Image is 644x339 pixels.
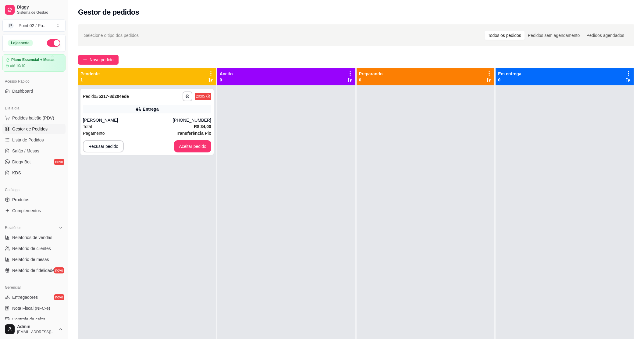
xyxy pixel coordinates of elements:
[498,71,521,77] p: Em entrega
[2,322,66,337] button: Admin[EMAIL_ADDRESS][DOMAIN_NAME]
[2,314,66,324] a: Controle de caixa
[78,55,119,65] button: Novo pedido
[2,2,66,17] a: DiggySistema de Gestão
[2,146,66,156] a: Salão / Mesas
[525,31,583,40] div: Pedidos sem agendamento
[2,266,66,275] a: Relatório de fidelidadenovo
[143,106,158,112] div: Entrega
[12,88,33,94] span: Dashboard
[12,159,31,165] span: Diggy Bot
[5,225,21,230] span: Relatórios
[12,148,39,154] span: Salão / Mesas
[83,117,173,123] div: [PERSON_NAME]
[2,86,66,96] a: Dashboard
[174,140,211,152] button: Aceitar pedido
[11,58,55,62] article: Plano Essencial + Mesas
[8,23,14,29] span: P
[83,94,96,99] span: Pedido
[19,23,47,29] div: Point 02 / Pa ...
[83,58,87,62] span: plus
[2,157,66,167] a: Diggy Botnovo
[12,208,41,214] span: Complementos
[2,206,66,216] a: Complementos
[176,131,211,136] strong: Transferência Pix
[83,123,92,130] span: Total
[220,71,233,77] p: Aceito
[17,324,56,330] span: Admin
[12,115,54,121] span: Pedidos balcão (PDV)
[2,195,66,205] a: Produtos
[12,294,38,300] span: Entregadores
[90,56,114,63] span: Novo pedido
[17,10,63,15] span: Sistema de Gestão
[220,77,233,83] p: 0
[196,94,205,99] div: 20:05
[12,126,48,132] span: Gestor de Pedidos
[83,130,105,137] span: Pagamento
[12,267,55,273] span: Relatório de fidelidade
[498,77,521,83] p: 0
[47,39,60,47] button: Alterar Status
[2,113,66,123] button: Pedidos balcão (PDV)
[194,124,211,129] strong: R$ 34,00
[12,305,50,311] span: Nota Fiscal (NFC-e)
[2,233,66,242] a: Relatórios de vendas
[12,234,52,241] span: Relatórios de vendas
[2,283,66,292] div: Gerenciar
[2,255,66,264] a: Relatório de mesas
[12,137,44,143] span: Lista de Pedidos
[12,256,49,262] span: Relatório de mesas
[583,31,628,40] div: Pedidos agendados
[12,170,21,176] span: KDS
[2,20,66,32] button: Select a team
[8,40,33,46] div: Loja aberta
[2,135,66,145] a: Lista de Pedidos
[2,244,66,253] a: Relatório de clientes
[2,124,66,134] a: Gestor de Pedidos
[96,94,129,99] strong: # 5217-8d204ede
[2,168,66,178] a: KDS
[80,71,100,77] p: Pendente
[17,330,56,334] span: [EMAIL_ADDRESS][DOMAIN_NAME]
[83,140,124,152] button: Recusar pedido
[359,71,383,77] p: Preparando
[359,77,383,83] p: 0
[12,316,45,322] span: Controle de caixa
[485,31,525,40] div: Todos os pedidos
[12,245,51,252] span: Relatório de clientes
[10,63,25,68] article: até 10/10
[2,303,66,313] a: Nota Fiscal (NFC-e)
[80,77,100,83] p: 1
[2,54,66,72] a: Plano Essencial + Mesasaté 10/10
[173,117,211,123] div: [PHONE_NUMBER]
[78,7,139,17] h2: Gestor de pedidos
[2,77,66,86] div: Acesso Rápido
[2,185,66,195] div: Catálogo
[12,197,29,203] span: Produtos
[2,103,66,113] div: Dia a dia
[17,5,63,10] span: Diggy
[84,32,139,39] span: Selecione o tipo dos pedidos
[2,292,66,302] a: Entregadoresnovo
